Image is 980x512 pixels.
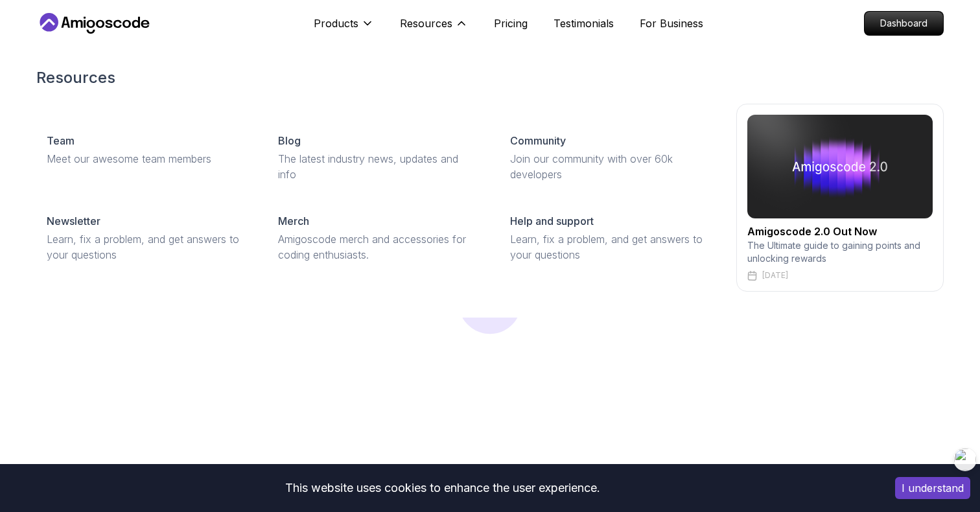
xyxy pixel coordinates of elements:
[895,477,970,499] button: Accept cookies
[554,16,614,31] a: Testimonials
[736,104,944,292] a: amigoscode 2.0Amigoscode 2.0 Out NowThe Ultimate guide to gaining points and unlocking rewards[DATE]
[494,16,528,31] a: Pricing
[278,151,478,182] p: The latest industry news, updates and info
[747,239,933,265] p: The Ultimate guide to gaining points and unlocking rewards
[400,16,468,41] button: Resources
[747,224,933,239] h2: Amigoscode 2.0 Out Now
[278,213,309,229] p: Merch
[36,67,944,88] h2: Resources
[47,133,75,148] p: Team
[510,231,710,262] p: Learn, fix a problem, and get answers to your questions
[36,122,257,177] a: TeamMeet our awesome team members
[500,122,721,192] a: CommunityJoin our community with over 60k developers
[510,151,710,182] p: Join our community with over 60k developers
[865,12,943,35] p: Dashboard
[47,151,247,167] p: Meet our awesome team members
[278,231,478,262] p: Amigoscode merch and accessories for coding enthusiasts.
[47,213,100,229] p: Newsletter
[747,115,933,218] img: amigoscode 2.0
[314,16,358,31] p: Products
[10,474,876,502] div: This website uses cookies to enhance the user experience.
[864,11,944,36] a: Dashboard
[500,203,721,273] a: Help and supportLearn, fix a problem, and get answers to your questions
[36,203,257,273] a: NewsletterLearn, fix a problem, and get answers to your questions
[640,16,703,31] a: For Business
[314,16,374,41] button: Products
[268,122,489,192] a: BlogThe latest industry news, updates and info
[510,133,566,148] p: Community
[762,270,788,281] p: [DATE]
[278,133,301,148] p: Blog
[400,16,452,31] p: Resources
[268,203,489,273] a: MerchAmigoscode merch and accessories for coding enthusiasts.
[47,231,247,262] p: Learn, fix a problem, and get answers to your questions
[510,213,594,229] p: Help and support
